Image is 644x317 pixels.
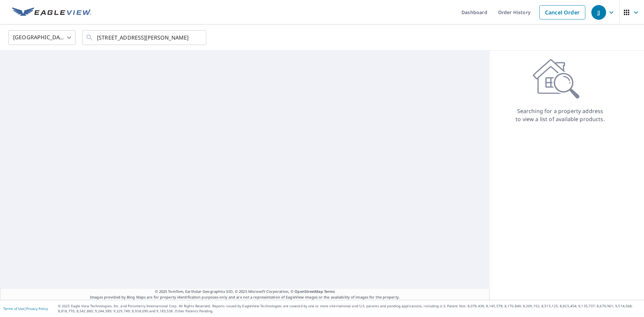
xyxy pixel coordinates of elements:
[3,306,24,311] a: Terms of Use
[26,306,48,311] a: Privacy Policy
[591,5,606,20] div: JJ
[155,289,335,295] span: © 2025 TomTom, Earthstar Geographics SIO, © 2025 Microsoft Corporation, ©
[8,28,75,47] div: [GEOGRAPHIC_DATA]
[294,289,323,294] a: OpenStreetMap
[539,5,585,19] a: Cancel Order
[3,307,48,311] p: |
[58,304,641,314] p: © 2025 Eagle View Technologies, Inc. and Pictometry International Corp. All Rights Reserved. Repo...
[324,289,335,294] a: Terms
[515,107,605,123] p: Searching for a property address to view a list of available products.
[97,28,193,47] input: Search by address or latitude-longitude
[12,7,91,17] img: EV Logo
